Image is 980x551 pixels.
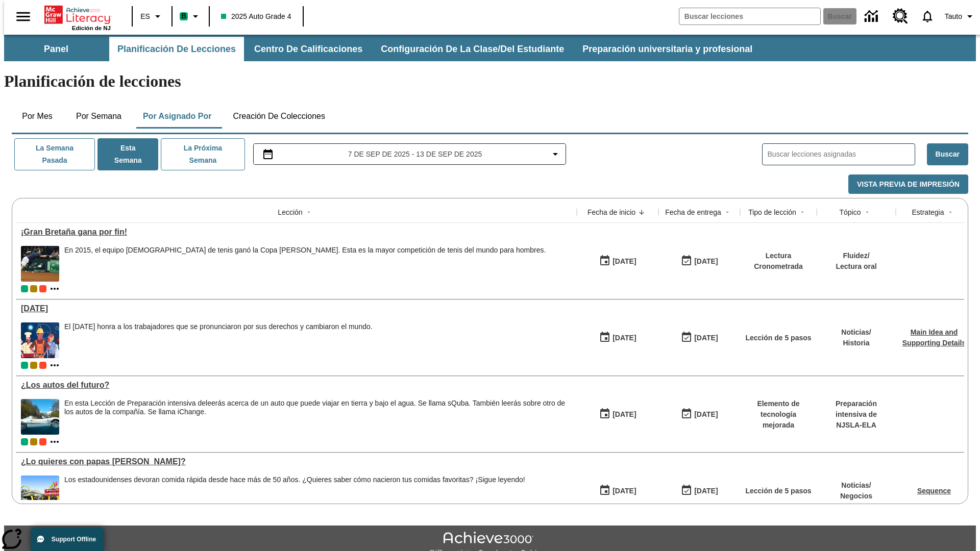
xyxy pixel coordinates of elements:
div: [DATE] [612,332,636,344]
p: Historia [841,338,871,348]
a: Notificaciones [914,3,941,30]
div: En esta Lección de Preparación intensiva de leerás acerca de un auto que puede viajar en tierra y... [64,399,572,435]
a: Main Idea and Supporting Details [902,328,966,347]
a: ¡Gran Bretaña gana por fin!, Lecciones [21,228,572,237]
div: [DATE] [694,408,718,421]
div: Tópico [839,207,861,217]
div: Clase actual [21,438,28,445]
button: Support Offline [31,528,104,551]
svg: Collapse Date Range Filter [549,148,561,160]
button: Por mes [12,104,63,129]
h1: Planificación de lecciones [4,72,976,91]
span: B [181,10,186,22]
button: Sort [861,206,873,218]
p: Elemento de tecnología mejorada [745,398,812,431]
a: ¿Lo quieres con papas fritas?, Lecciones [21,457,572,466]
button: Mostrar más clases [48,359,61,371]
p: Negocios [840,491,872,502]
button: Preparación universitaria y profesional [574,37,761,61]
div: OL 2025 Auto Grade 5 [30,438,37,445]
button: Sort [303,206,315,218]
div: ¿Los autos del futuro? [21,381,572,390]
p: Noticias / [840,480,872,491]
p: Lectura Cronometrada [745,251,812,272]
p: Lectura oral [836,261,876,272]
button: 09/07/25: Último día en que podrá accederse la lección [677,328,721,347]
div: [DATE] [612,255,636,268]
img: Tenista británico Andy Murray extendiendo todo su cuerpo para alcanzar una pelota durante un part... [21,246,59,282]
p: Fluidez / [836,251,876,261]
button: Sort [796,206,808,218]
div: Día del Trabajo [21,304,572,313]
div: Clase actual [21,285,28,292]
button: La semana pasada [14,138,95,170]
button: Sort [944,206,957,218]
button: 07/20/26: Último día en que podrá accederse la lección [677,481,721,500]
span: ES [140,11,150,22]
div: El Día del Trabajo honra a los trabajadores que se pronunciaron por sus derechos y cambiaron el m... [64,322,373,358]
a: Sequence [917,487,951,495]
span: Support Offline [52,536,96,543]
div: Subbarra de navegación [4,35,976,61]
span: Los estadounidenses devoran comida rápida desde hace más de 50 años. ¿Quieres saber cómo nacieron... [64,475,525,511]
button: Lenguaje: ES, Selecciona un idioma [136,7,168,26]
div: Test 1 [39,438,46,445]
div: Los estadounidenses devoran comida rápida desde hace más de 50 años. ¿Quieres saber cómo nacieron... [64,475,525,484]
button: Por semana [68,104,130,129]
div: [DATE] [612,485,636,497]
button: Creación de colecciones [225,104,333,129]
div: Test 1 [39,285,46,292]
div: Estrategia [912,207,944,217]
button: 09/01/25: Primer día en que estuvo disponible la lección [596,252,640,271]
div: Subbarra de navegación [4,37,762,61]
button: Planificación de lecciones [109,37,244,61]
span: 7 de sep de 2025 - 13 de sep de 2025 [348,149,482,160]
input: Buscar campo [679,8,820,24]
button: 09/07/25: Último día en que podrá accederse la lección [677,252,721,271]
button: 07/14/25: Primer día en que estuvo disponible la lección [596,481,640,500]
span: En 2015, el equipo británico de tenis ganó la Copa Davis. Esta es la mayor competición de tenis d... [64,246,546,282]
div: Lección [278,207,302,217]
button: Seleccione el intervalo de fechas opción del menú [258,148,562,160]
button: Perfil/Configuración [941,7,980,26]
span: 2025 Auto Grade 4 [221,11,291,22]
div: Clase actual [21,362,28,369]
button: Configuración de la clase/del estudiante [373,37,572,61]
button: 09/01/25: Primer día en que estuvo disponible la lección [596,328,640,347]
span: Tauto [945,11,962,22]
img: Uno de los primeros locales de McDonald's, con el icónico letrero rojo y los arcos amarillos. [21,475,59,511]
input: Buscar lecciones asignadas [768,147,915,162]
div: ¡Gran Bretaña gana por fin! [21,228,572,237]
div: El [DATE] honra a los trabajadores que se pronunciaron por sus derechos y cambiaron el mundo. [64,322,373,331]
a: Portada [44,5,111,25]
button: Boost El color de la clase es verde menta. Cambiar el color de la clase. [176,7,206,26]
button: Vista previa de impresión [848,174,968,194]
button: Abrir el menú lateral [8,2,38,32]
div: Test 1 [39,362,46,369]
button: 07/23/25: Primer día en que estuvo disponible la lección [596,405,640,424]
div: [DATE] [694,332,718,344]
button: 06/30/26: Último día en que podrá accederse la lección [677,405,721,424]
div: [DATE] [694,255,718,268]
div: Fecha de entrega [665,207,721,217]
img: una pancarta con fondo azul muestra la ilustración de una fila de diferentes hombres y mujeres co... [21,322,59,358]
div: En 2015, el equipo [DEMOGRAPHIC_DATA] de tenis ganó la Copa [PERSON_NAME]. Esta es la mayor compe... [64,246,546,255]
div: [DATE] [694,485,718,497]
p: Preparación intensiva de NJSLA-ELA [822,398,891,431]
button: Por asignado por [135,104,220,129]
a: Centro de información [859,3,887,31]
span: Edición de NJ [72,25,111,31]
div: Fecha de inicio [587,207,635,217]
testabrev: leerás acerca de un auto que puede viajar en tierra y bajo el agua. Se llama sQuba. También leerá... [64,399,565,416]
button: Mostrar más clases [48,436,61,448]
div: En esta Lección de Preparación intensiva de [64,399,572,416]
a: Centro de recursos, Se abrirá en una pestaña nueva. [887,3,914,30]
